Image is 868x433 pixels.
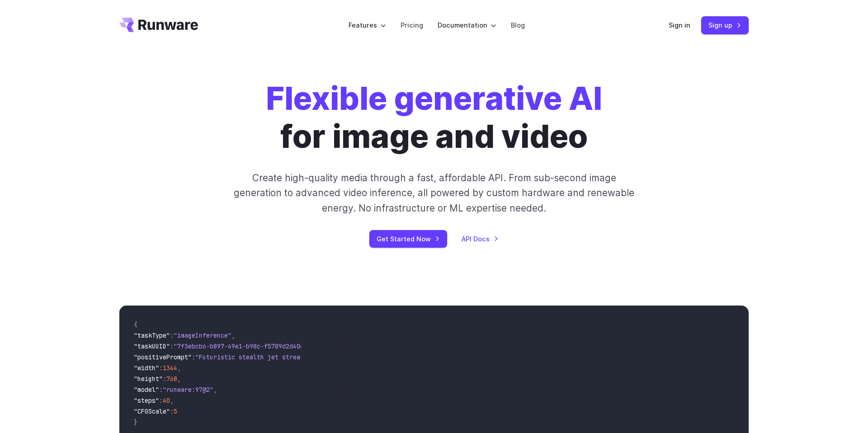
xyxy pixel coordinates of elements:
[163,364,177,372] span: 1344
[134,375,163,383] span: "height"
[511,20,525,30] a: Blog
[369,230,447,248] a: Get Started Now
[195,353,524,361] span: "Futuristic stealth jet streaking through a neon-lit cityscape with glowing purple exhaust"
[166,375,177,383] span: 768
[701,16,749,34] a: Sign up
[163,396,170,405] span: 40
[163,375,166,383] span: :
[174,331,231,339] span: "imageInference"
[266,80,602,156] h1: for image and video
[177,375,181,383] span: ,
[192,353,195,361] span: :
[266,79,602,118] strong: Flexible generative AI
[170,407,174,415] span: :
[134,418,137,426] span: }
[213,386,217,394] span: ,
[170,331,174,339] span: :
[669,20,690,30] a: Sign in
[401,20,423,30] a: Pricing
[134,320,137,329] span: {
[134,407,170,415] span: "CFGScale"
[134,386,159,394] span: "model"
[134,342,170,350] span: "taskUUID"
[170,342,174,350] span: :
[462,234,499,244] a: API Docs
[134,364,159,372] span: "width"
[159,386,163,394] span: :
[134,353,192,361] span: "positivePrompt"
[177,364,181,372] span: ,
[174,407,177,415] span: 5
[170,396,174,405] span: ,
[163,386,213,394] span: "runware:97@2"
[134,396,159,405] span: "steps"
[134,331,170,339] span: "taskType"
[159,396,163,405] span: :
[174,342,311,350] span: "7f3ebcb6-b897-49e1-b98c-f5789d2d40d7"
[349,20,386,30] label: Features
[233,170,636,216] p: Create high-quality media through a fast, affordable API. From sub-second image generation to adv...
[438,20,496,30] label: Documentation
[119,18,198,32] a: Go to /
[159,364,163,372] span: :
[231,331,235,339] span: ,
